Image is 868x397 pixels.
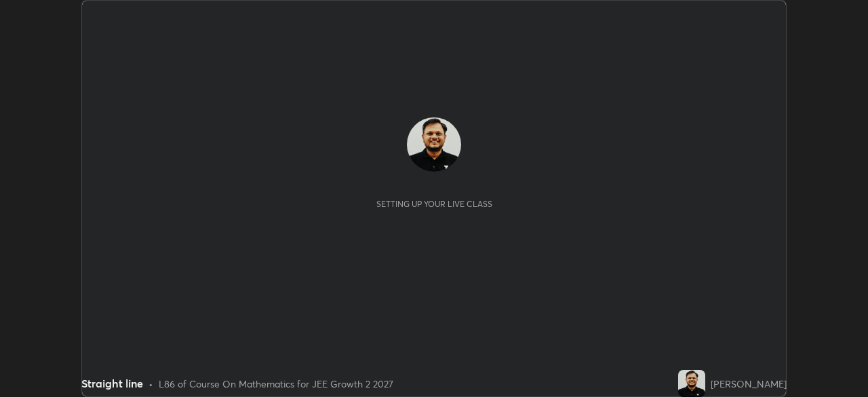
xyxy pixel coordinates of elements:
div: L86 of Course On Mathematics for JEE Growth 2 2027 [159,377,393,391]
img: 73d70f05cd564e35b158daee22f98a87.jpg [407,117,461,172]
img: 73d70f05cd564e35b158daee22f98a87.jpg [678,370,705,397]
div: • [149,377,153,391]
div: [PERSON_NAME] [711,377,787,391]
div: Setting up your live class [376,199,492,209]
div: Straight line [81,375,143,392]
